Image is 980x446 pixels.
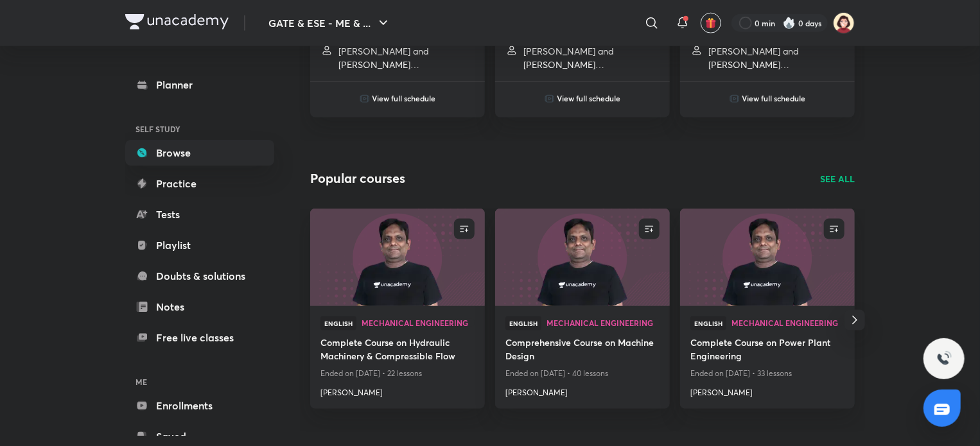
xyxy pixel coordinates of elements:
[523,44,660,71] p: Praveen Kulkarni and Devendra Singh Negi
[360,94,370,104] img: play
[708,44,844,71] p: Praveen Kulkarni and Devendra Singh Negi
[310,209,485,306] a: new-thumbnail
[820,172,855,185] a: SEE ALL
[125,294,274,320] a: Notes
[493,207,671,307] img: new-thumbnail
[547,319,660,327] span: Mechanical Engineering
[308,207,486,307] img: new-thumbnail
[125,14,229,30] img: Company Logo
[320,382,475,399] a: [PERSON_NAME]
[125,325,274,350] a: Free live classes
[690,365,844,382] p: Ended on [DATE] • 33 lessons
[678,207,856,307] img: new-thumbnail
[731,319,844,327] span: Mechanical Engineering
[742,92,806,104] h6: View full schedule
[783,17,796,30] img: streak
[125,14,229,33] a: Company Logo
[545,94,555,104] img: play
[505,316,541,330] span: English
[505,336,660,365] a: Comprehensive Course on Machine Design
[320,336,475,365] a: Complete Course on Hydraulic Machinery & Compressible Flow
[680,209,855,306] a: new-thumbnail
[125,72,274,98] a: Planner
[338,44,475,71] p: Praveen Kulkarni and Devendra Singh Negi
[936,351,952,366] img: ttu
[690,336,844,365] a: Complete Course on Power Plant Engineering
[320,365,475,382] p: Ended on [DATE] • 22 lessons
[125,140,274,166] a: Browse
[125,393,274,418] a: Enrollments
[310,169,405,188] h2: Popular courses
[125,171,274,196] a: Practice
[125,263,274,289] a: Doubts & solutions
[125,371,274,393] h6: ME
[701,13,721,33] button: avatar
[833,12,855,34] img: Vishal Verma
[372,92,436,104] h6: View full schedule
[690,382,844,399] a: [PERSON_NAME]
[320,316,356,330] span: English
[125,232,274,258] a: Playlist
[690,316,726,330] span: English
[505,382,660,399] a: [PERSON_NAME]
[730,94,740,104] img: play
[731,319,844,328] a: Mechanical Engineering
[557,92,621,104] h6: View full schedule
[547,319,660,328] a: Mechanical Engineering
[125,118,274,140] h6: SELF STUDY
[505,365,660,382] p: Ended on [DATE] • 40 lessons
[705,17,717,29] img: avatar
[125,202,274,227] a: Tests
[495,209,670,306] a: new-thumbnail
[362,319,475,327] span: Mechanical Engineering
[362,319,475,328] a: Mechanical Engineering
[261,10,399,36] button: GATE & ESE - ME & ...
